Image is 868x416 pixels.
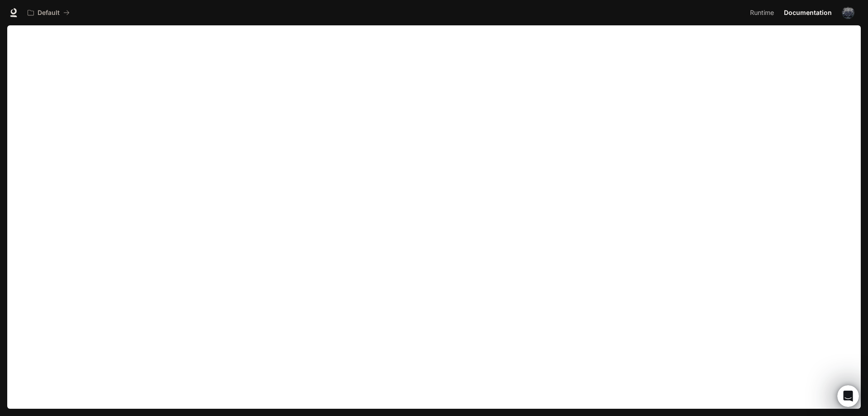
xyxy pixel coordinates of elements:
a: Runtime [746,4,779,22]
iframe: Documentation [7,25,861,416]
button: All workspaces [24,4,74,22]
button: User avatar [839,4,857,22]
span: Documentation [784,7,832,19]
img: User avatar [842,6,854,19]
a: Documentation [780,4,835,22]
iframe: Intercom live chat [837,385,859,407]
span: Runtime [750,7,774,19]
p: Default [38,9,60,17]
